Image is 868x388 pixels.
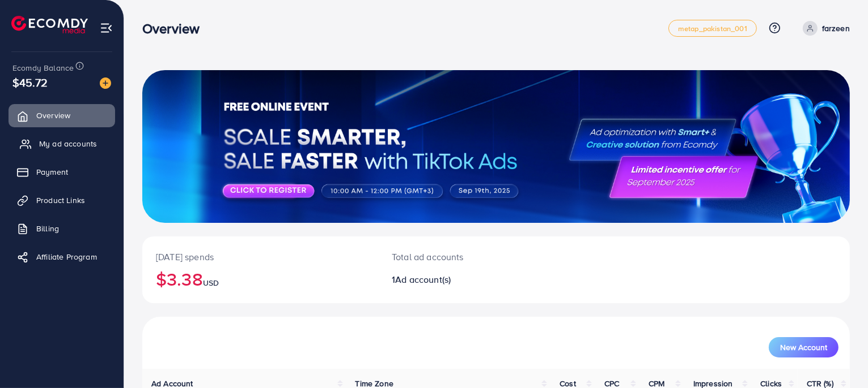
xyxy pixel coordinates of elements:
[820,337,859,380] iframe: Chat
[36,251,97,262] span: Affiliate Program
[822,21,850,35] p: farzeen
[36,110,70,121] span: Overview
[668,20,757,37] a: metap_pakistan_001
[156,268,365,290] h2: $3.38
[100,21,113,35] img: menu
[9,161,115,183] a: Payment
[11,16,88,33] img: logo
[12,62,74,74] span: Ecomdy Balance
[395,273,451,286] span: Ad account(s)
[36,195,85,206] span: Product Links
[769,337,839,357] button: New Account
[36,223,59,234] span: Billing
[780,343,827,351] span: New Account
[392,274,541,285] h2: 1
[9,217,115,240] a: Billing
[9,132,115,155] a: My ad accounts
[392,250,541,264] p: Total ad accounts
[12,74,48,90] span: $45.72
[142,20,209,37] h3: Overview
[9,245,115,268] a: Affiliate Program
[100,77,111,89] img: image
[9,104,115,127] a: Overview
[678,25,747,32] span: metap_pakistan_001
[36,166,68,178] span: Payment
[9,189,115,212] a: Product Links
[203,277,219,288] span: USD
[156,250,365,264] p: [DATE] spends
[39,138,97,149] span: My ad accounts
[798,21,850,36] a: farzeen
